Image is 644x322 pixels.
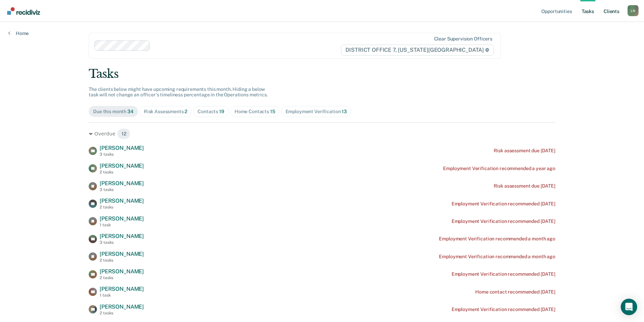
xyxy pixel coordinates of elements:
div: Risk assessment due [DATE] [494,148,555,154]
div: Clear supervision officers [434,36,492,42]
img: Recidiviz [7,7,40,15]
div: 3 tasks [100,240,144,245]
div: Employment Verification recommended a month ago [439,236,555,242]
a: Home [8,30,29,36]
div: Risk Assessments [144,109,188,115]
div: Risk assessment due [DATE] [494,183,555,189]
div: Employment Verification recommended [DATE] [452,271,555,277]
div: 2 tasks [100,275,144,280]
div: L N [628,5,639,16]
span: [PERSON_NAME] [100,180,144,187]
div: Employment Verification recommended a month ago [439,254,555,260]
div: 2 tasks [100,258,144,263]
span: 19 [219,109,224,114]
span: [PERSON_NAME] [100,145,144,151]
span: [PERSON_NAME] [100,251,144,257]
div: 1 task [100,223,144,227]
span: 15 [270,109,275,114]
span: [PERSON_NAME] [100,233,144,239]
span: [PERSON_NAME] [100,303,144,310]
span: The clients below might have upcoming requirements this month. Hiding a below task will not chang... [89,86,268,98]
span: 12 [117,128,131,139]
div: Due this month [93,109,134,115]
div: Employment Verification recommended [DATE] [452,218,555,224]
div: 2 tasks [100,205,144,210]
div: 3 tasks [100,152,144,157]
span: [PERSON_NAME] [100,286,144,292]
span: 34 [127,109,134,114]
div: Employment Verification recommended [DATE] [452,307,555,312]
div: Contacts [198,109,224,115]
div: 2 tasks [100,170,144,175]
span: 13 [342,109,347,114]
div: Employment Verification recommended a year ago [443,166,555,171]
span: [PERSON_NAME] [100,268,144,275]
span: 2 [185,109,187,114]
span: DISTRICT OFFICE 7, [US_STATE][GEOGRAPHIC_DATA] [341,45,493,56]
div: Employment Verification recommended [DATE] [452,201,555,207]
div: Employment Verification [286,109,347,115]
div: Home contact recommended [DATE] [475,289,555,295]
div: Home Contacts [235,109,275,115]
div: 3 tasks [100,187,144,192]
button: Profile dropdown button [628,5,639,16]
span: [PERSON_NAME] [100,163,144,169]
div: 2 tasks [100,311,144,315]
div: 1 task [100,293,144,298]
span: [PERSON_NAME] [100,215,144,222]
div: Overdue 12 [89,128,555,139]
div: Open Intercom Messenger [621,299,637,315]
div: Tasks [89,67,555,81]
span: [PERSON_NAME] [100,198,144,204]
